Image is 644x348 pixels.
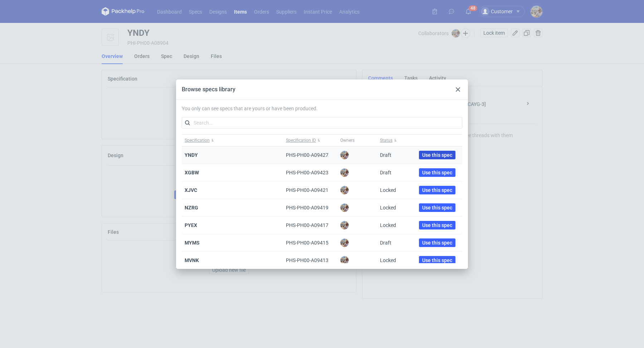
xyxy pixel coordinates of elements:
div: NZRG [182,199,283,217]
span: Use this spec [422,153,452,158]
button: Use this spec [419,238,455,247]
span: Use this spec [422,205,452,210]
span: XJVC [185,187,197,193]
span: NZRG [185,205,198,211]
div: PHS-PH00-A09419 [283,199,337,217]
span: XGBW [185,170,199,175]
div: Locked [380,187,396,194]
div: PHS-PH00-A09415 [283,234,337,252]
button: Use this spec [419,186,455,194]
div: PHS-PH00-A09427 [286,151,328,159]
div: XGBW [182,164,283,182]
span: Status [380,137,392,143]
div: PHS-PH00-A09415 [286,239,328,246]
img: Michał Palasek [340,186,349,194]
input: Search... [182,117,462,129]
span: PYEX [185,222,197,228]
div: YNDY [182,146,283,164]
div: MYMS [182,234,283,252]
div: Draft [380,169,391,176]
div: PHS-PH00-A09423 [283,164,337,182]
div: PHS-PH00-A09417 [283,217,337,234]
span: Specification [185,137,210,143]
div: Locked [380,204,396,211]
span: Use this spec [422,258,452,263]
div: MVNK [182,252,283,269]
div: PHS-PH00-A09413 [286,257,328,264]
button: Use this spec [419,203,455,212]
div: Draft [380,151,391,159]
span: Use this spec [422,188,452,193]
span: Use this spec [422,223,452,228]
div: Locked [380,222,396,229]
div: Browse specs library [182,86,235,93]
button: Specification [182,135,283,146]
span: MVNK [185,257,199,263]
img: Michał Palasek [340,168,349,177]
div: Draft [380,239,391,246]
span: MYMS [185,240,200,246]
span: Specification ID [286,137,316,143]
button: Specification ID [283,135,337,146]
button: Status [377,135,412,146]
div: PYEX [182,217,283,234]
div: PHS-PH00-A09417 [286,222,328,229]
div: PHS-PH00-A09421 [283,182,337,199]
button: Use this spec [419,151,455,159]
span: Owners [340,137,355,143]
div: PHS-PH00-A09413 [283,252,337,269]
button: Use this spec [419,221,455,229]
img: Michał Palasek [340,151,349,159]
div: XJVC [182,182,283,199]
div: PHS-PH00-A09419 [286,204,328,211]
img: Michał Palasek [340,256,349,265]
div: PHS-PH00-A09427 [283,146,337,164]
span: YNDY [185,152,198,158]
img: Michał Palasek [340,203,349,212]
button: Use this spec [419,256,455,265]
button: Use this spec [419,168,455,177]
div: PHS-PH00-A09421 [286,187,328,194]
img: Michał Palasek [340,238,349,247]
span: Use this spec [422,240,452,245]
img: Michał Palasek [340,221,349,229]
span: Use this spec [422,170,452,175]
p: You only can see specs that are yours or have been produced. [182,106,462,111]
div: PHS-PH00-A09423 [286,169,328,176]
div: Locked [380,257,396,264]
